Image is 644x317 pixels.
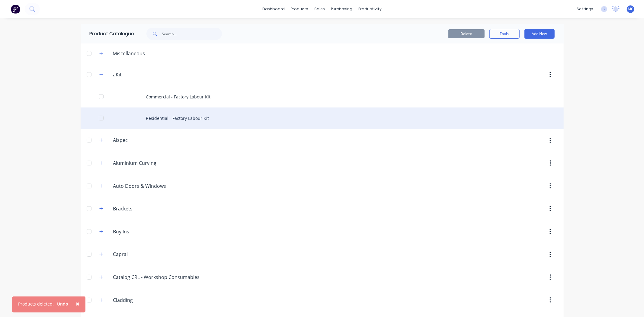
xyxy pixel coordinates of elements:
input: Enter category name [113,205,185,212]
span: × [76,299,79,308]
input: Enter category name [113,136,185,144]
button: Delete [448,29,485,38]
input: Enter category name [113,182,185,190]
span: MC [628,6,633,12]
div: purchasing [328,5,355,14]
div: Residential - Factory Labour Kit [81,107,564,129]
input: Enter category name [113,274,199,281]
a: dashboard [259,5,288,14]
div: Miscellaneous [108,50,150,57]
div: Products deleted. [18,301,54,307]
div: Product Catalogue [81,24,134,43]
div: Commercial - Factory Labour Kit [81,86,564,107]
input: Enter category name [113,251,185,258]
button: Undo [54,299,72,309]
button: Add New [524,29,555,39]
div: products [288,5,311,14]
div: sales [311,5,328,14]
div: productivity [355,5,385,14]
input: Enter category name [113,71,185,78]
div: settings [574,5,596,14]
input: Enter category name [113,296,185,304]
input: Enter category name [113,228,185,235]
input: Enter category name [113,159,185,167]
img: Factory [11,5,20,14]
input: Search... [162,28,222,40]
button: Tools [489,29,520,39]
button: Close [70,296,85,311]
